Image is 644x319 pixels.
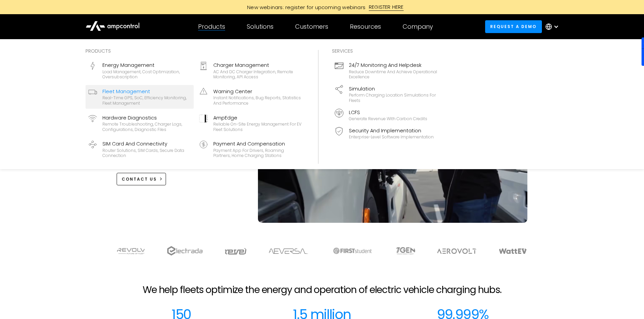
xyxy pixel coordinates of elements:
font: LCFS [349,109,360,116]
font: Company [403,22,433,31]
font: CONTACT US [122,176,157,182]
font: Payment and compensation [213,140,285,147]
a: Hardware diagnosticsRemote troubleshooting, charger logs, configurations, diagnostic files [86,111,194,135]
font: Resources [350,22,381,31]
font: Real-time GPS, SoC, efficiency monitoring, fleet management [102,95,187,106]
font: Services [332,48,353,54]
font: Payment app for drivers, roaming partners, home charging stations [213,148,284,159]
font: Load management, cost optimization, oversubscription [102,69,180,80]
a: 24/7 monitoring and helpdeskReduce downtime and achieve operational excellence [332,59,440,82]
font: Customers [295,22,328,31]
font: Energy management [102,62,154,69]
font: We help fleets optimize the energy and operation of electric vehicle charging hubs. [143,283,501,296]
a: Fleet managementReal-time GPS, SoC, efficiency monitoring, fleet management [86,85,194,109]
font: Enterprise-level software implementation [349,134,434,140]
font: Remote troubleshooting, charger logs, configurations, diagnostic files [102,121,182,132]
font: Perform charging location simulations for fleets [349,92,436,103]
img: Aerovolt Logo [437,248,477,254]
a: Energy managementLoad management, cost optimization, oversubscription [86,59,194,82]
font: Generate revenue with carbon credits [349,116,427,122]
font: Instant notifications, bug reports, statistics and performance [213,95,301,106]
font: SIM card and connectivity [102,140,167,147]
font: Solutions [247,22,273,31]
a: LCFSGenerate revenue with carbon credits [332,106,440,124]
a: Request a demo [485,20,542,33]
font: Router solutions, SIM cards, secure data connection [102,148,184,159]
font: AC and DC charger integration, remote monitoring, API access [213,69,293,80]
a: SIM card and connectivityRouter solutions, SIM cards, secure data connection [86,137,194,161]
font: Products [86,48,111,54]
a: Payment and compensationPayment app for drivers, roaming partners, home charging stations [196,137,305,161]
font: Charger management [213,62,269,69]
font: Fleet management [102,88,150,95]
font: Reliable on-site energy management for EV fleet solutions [213,121,302,132]
a: Security and implementationEnterprise-level software implementation [332,124,440,142]
font: REGISTER HERE [369,3,404,10]
a: New webinars: register for upcoming webinarsREGISTER HERE [170,3,474,11]
a: AmpEdgeReliable on-site energy management for EV fleet solutions [196,111,305,135]
img: electrada logo [167,246,202,256]
font: Warning Center [213,88,252,95]
font: Products [198,22,225,31]
img: WattEV logo [499,248,527,254]
font: New webinars: register for upcoming webinars [247,4,365,11]
font: Reduce downtime and achieve operational excellence [349,69,437,80]
font: AmpEdge [213,114,237,121]
font: Request a demo [490,24,536,29]
a: SimulationPerform charging location simulations for fleets [332,82,440,106]
a: CONTACT US [117,173,166,185]
a: Charger managementAC and DC charger integration, remote monitoring, API access [196,59,305,82]
font: Simulation [349,85,375,92]
a: Warning CenterInstant notifications, bug reports, statistics and performance [196,85,305,109]
font: 24/7 monitoring and helpdesk [349,62,422,69]
font: Hardware diagnostics [102,114,157,121]
font: Security and implementation [349,127,421,134]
